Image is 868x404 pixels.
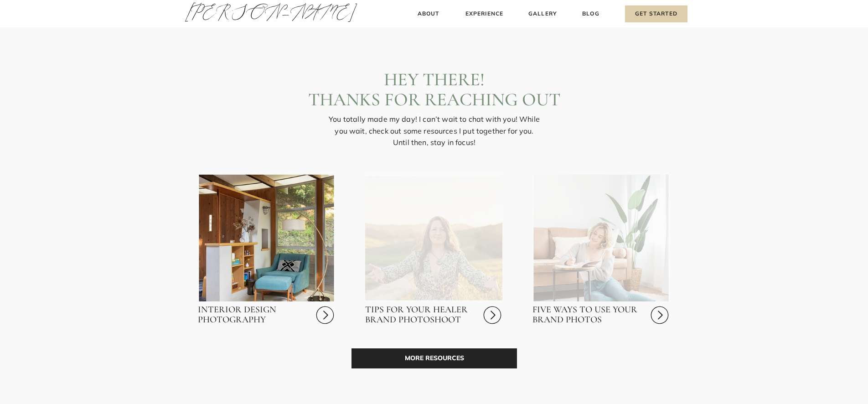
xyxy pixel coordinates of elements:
a: Five Ways To Use Your Brand Photos [532,305,645,326]
a: Blog [580,9,601,19]
h2: Hey there! Thanks for reaching out [284,69,584,109]
a: About [415,9,442,19]
h2: You totally made my day! I can’t wait to chat with you! While you wait, check out some resources ... [327,114,542,156]
a: Tips For Your Healer Brand Photoshoot [365,305,478,326]
a: Interior Design Photography [198,305,311,326]
a: Experience [464,9,505,19]
a: MORE RESOURCES [351,348,517,368]
a: Gallery [527,9,558,19]
a: Get Started [625,5,687,22]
